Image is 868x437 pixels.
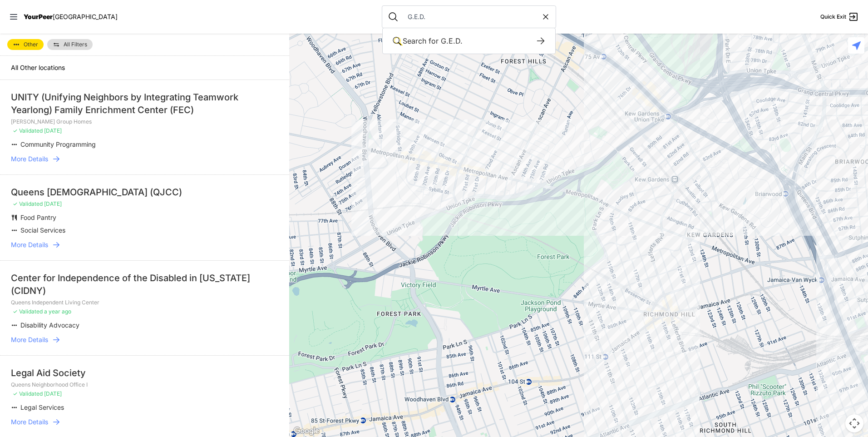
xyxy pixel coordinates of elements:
div: UNITY (Unifying Neighbors by Integrating Teamwork Yearlong) Family Enrichment Center (FEC) [11,91,278,116]
a: All Filters [47,39,93,50]
span: [DATE] [44,390,62,397]
span: More Details [11,154,48,164]
span: [DATE] [44,200,62,207]
a: More Details [11,417,278,427]
span: Social Services [20,226,65,234]
span: ✓ Validated [13,308,43,315]
span: All Filters [64,42,87,47]
span: Legal Services [20,403,64,411]
span: Disability Advocacy [20,321,79,329]
span: ✓ Validated [13,127,43,134]
a: Other [7,39,44,50]
p: [PERSON_NAME] Group Homes [11,118,278,125]
a: YourPeer[GEOGRAPHIC_DATA] [24,14,118,20]
p: Queens Neighborhood Office I [11,381,278,388]
div: Center for Independence of the Disabled in [US_STATE] (CIDNY) [11,272,278,297]
a: Open this area in Google Maps (opens a new window) [291,425,321,437]
a: More Details [11,240,278,249]
a: More Details [11,335,278,344]
span: Other [24,42,38,47]
input: Search [402,12,541,21]
span: Community Programming [20,140,96,148]
span: Food Pantry [20,214,56,221]
span: G.E.D. [441,36,463,45]
span: More Details [11,335,48,344]
a: Quick Exit [820,11,859,22]
span: More Details [11,417,48,427]
span: Quick Exit [820,13,846,20]
p: Queens Independent Living Center [11,299,278,306]
span: [DATE] [44,127,62,134]
div: Legal Aid Society [11,367,278,379]
a: More Details [11,154,278,164]
span: More Details [11,240,48,249]
div: Queens [DEMOGRAPHIC_DATA] (QJCC) [11,186,278,199]
span: Search for [403,36,439,45]
span: ✓ Validated [13,200,43,207]
span: a year ago [44,308,71,315]
button: Map camera controls [845,414,863,432]
span: All Other locations [11,64,65,71]
span: [GEOGRAPHIC_DATA] [53,13,118,20]
span: ✓ Validated [13,390,43,397]
img: Google [291,425,321,437]
span: YourPeer [24,13,53,20]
